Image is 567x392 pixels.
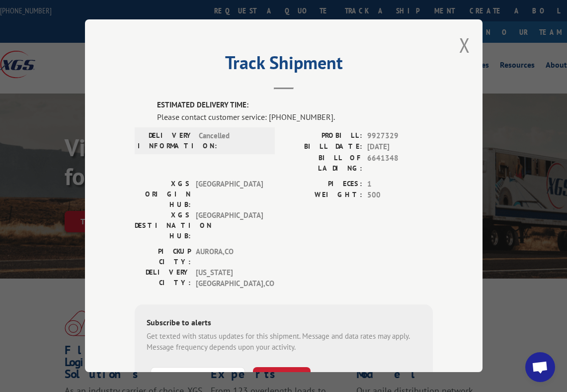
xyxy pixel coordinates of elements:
[284,179,362,190] label: PIECES:
[135,179,191,210] label: XGS ORIGIN HUB:
[525,352,555,382] div: Open chat
[147,316,421,331] div: Subscribe to alerts
[284,190,362,201] label: WEIGHT:
[157,111,433,123] div: Please contact customer service: [PHONE_NUMBER].
[196,210,263,241] span: [GEOGRAPHIC_DATA]
[284,141,362,153] label: BILL DATE:
[135,56,433,75] h2: Track Shipment
[367,141,433,153] span: [DATE]
[196,267,263,290] span: [US_STATE][GEOGRAPHIC_DATA] , CO
[253,367,311,388] button: SUBSCRIBE
[135,267,191,290] label: DELIVERY CITY:
[138,130,194,151] label: DELIVERY INFORMATION:
[459,32,470,58] button: Close modal
[284,130,362,142] label: PROBILL:
[196,179,263,210] span: [GEOGRAPHIC_DATA]
[157,99,433,111] label: ESTIMATED DELIVERY TIME:
[367,130,433,142] span: 9927329
[367,179,433,190] span: 1
[199,130,266,151] span: Cancelled
[135,210,191,241] label: XGS DESTINATION HUB:
[151,367,245,388] input: Phone Number
[196,246,263,267] span: AURORA , CO
[147,331,421,353] div: Get texted with status updates for this shipment. Message and data rates may apply. Message frequ...
[367,190,433,201] span: 500
[367,153,433,174] span: 6641348
[135,246,191,267] label: PICKUP CITY:
[284,153,362,174] label: BILL OF LADING:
